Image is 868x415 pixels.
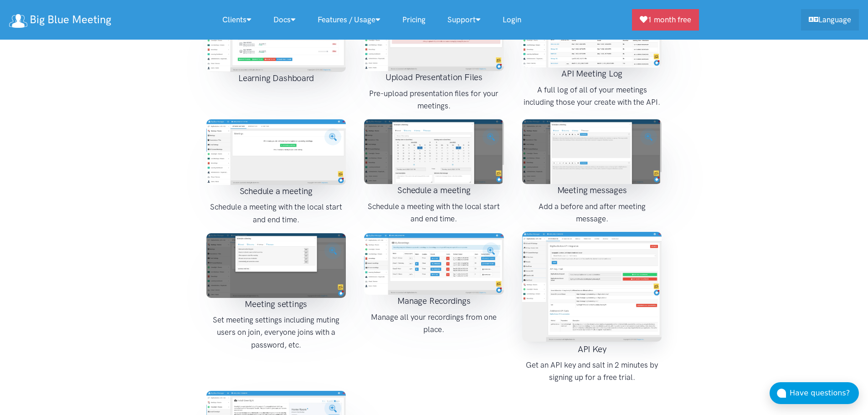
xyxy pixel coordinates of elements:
img: API Key [522,232,662,342]
a: Big Blue Meeting [9,10,111,30]
p: Set meeting settings including muting users on join, everyone joins with a password, etc. [206,314,346,351]
h4: API Key [522,343,662,356]
div: Have questions? [790,387,859,399]
a: Support [437,10,492,30]
p: Manage all your recordings from one place. [364,311,504,336]
a: Features / Usage [307,10,391,30]
img: Manage Recordings [364,233,504,295]
img: Meeting settings [206,233,346,298]
h4: Learning Dashboard [206,72,346,85]
button: Have questions? [770,382,859,404]
a: Clients [211,10,262,30]
a: Pricing [391,10,437,30]
a: Manage Recordings [364,258,504,267]
a: Meeting messages [522,146,662,155]
a: Meeting settings [206,260,346,269]
a: Login [492,10,532,30]
a: Learning Dashboard [206,33,346,42]
p: Get an API key and salt in 2 minutes by signing up for a free trial. [522,359,662,384]
h4: Meeting settings [206,298,346,311]
img: Schedule a meeting [364,119,504,184]
h4: Meeting messages [522,184,662,197]
h4: Upload Presentation Files [364,71,504,84]
h4: Schedule a meeting [364,184,504,197]
p: Schedule a meeting with the local start and end time. [206,201,346,225]
h4: Schedule a meeting [206,185,346,198]
img: logo [9,14,27,28]
p: Pre-upload presentation files for your meetings. [364,87,504,112]
a: API Key [522,282,662,292]
a: Docs [262,10,307,30]
a: 1 month free [632,9,699,31]
h4: API Meeting Log [522,67,662,80]
a: Schedule a meeting [206,147,346,156]
img: Schedule a meeting [206,119,346,184]
a: Language [801,9,859,31]
img: Meeting messages [522,119,662,184]
a: Schedule a meeting [364,146,504,155]
h4: Manage Recordings [364,295,504,307]
p: A full log of all of your meetings including those your create with the API. [522,84,662,108]
a: API Meeting Log [522,31,662,41]
p: Schedule a meeting with the local start and end time. [364,200,504,225]
a: Upload Presentation Files [364,33,504,42]
p: Add a before and after meeting message. [522,200,662,225]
